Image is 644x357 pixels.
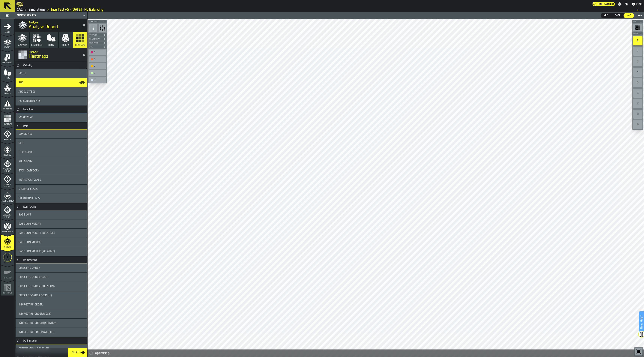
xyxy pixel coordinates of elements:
li: menu Items [1,65,14,80]
div: button-toolbar-undefined [88,56,107,63]
div: 1 [633,36,643,45]
div: Title [19,303,84,306]
div: stat-Direct re-order (weight) [16,291,87,300]
div: Title [19,169,84,172]
div: Title [19,331,84,334]
span: Visits [19,72,26,75]
span: Indirect re-order [19,303,43,306]
span: Allocate Policy [1,214,14,219]
div: button-toolbar-undefined [88,49,107,56]
a: link-to-/wh/i/76e2a128-1b54-4d66-80d4-05ae4c277723 [17,8,23,12]
button: button-Next [68,348,87,357]
a: logo-header [88,349,109,356]
div: thumb [624,13,634,18]
div: Title [19,116,84,119]
li: menu Optimise [1,250,14,265]
span: Stacking Policy [1,168,14,172]
li: menu Start [1,19,14,34]
div: button-toolbar-undefined [88,76,107,83]
div: Title [19,250,84,253]
div: Optimisation [21,339,40,342]
div: stat-Consignee [16,129,87,138]
li: menu Layout [1,35,14,50]
div: stat-Storage Class [16,185,87,194]
span: Orders [1,93,14,95]
div: Title [19,100,84,103]
div: Title [19,232,84,235]
div: button-toolbar-undefined [632,109,643,119]
label: button-switch-multi-Data [612,13,623,18]
span: Orders [62,44,69,46]
div: button-toolbar-undefined [632,88,643,98]
div: Title [19,132,84,135]
div: thumb [601,13,611,18]
span: Base Uom [19,213,31,216]
div: Title [19,276,84,279]
button: Button-Item (UOM)-open [16,205,20,208]
a: link-to-/wh/i/76e2a128-1b54-4d66-80d4-05ae4c277723 [28,8,45,12]
label: button-toggle-Close me [81,13,86,18]
span: Subscribe [604,3,614,5]
div: Title [19,312,84,315]
svg: Reset zoom and position [636,349,642,355]
span: Assignment [1,62,14,64]
label: button-toggle-Notifications [623,2,630,6]
span: Picking Policy [1,200,14,202]
span: ABC (Visited) [19,90,35,93]
div: B [94,65,105,67]
div: Title [19,160,84,163]
div: Title [19,322,84,325]
button: Button-Item-open [16,125,20,128]
div: button-toolbar-undefined [632,98,643,109]
div: Title [19,188,84,191]
h3: title-section-Optimisation [16,338,87,344]
div: button-toolbar-undefined [88,70,107,76]
span: Items [48,44,54,46]
div: button-toolbar-undefined [632,23,643,32]
span: Compliance [1,231,14,233]
button: Button-Re-Ordering-open [16,259,20,262]
div: Title [19,72,84,75]
div: stat-ABC [16,78,87,87]
div: title-Analyse Report [15,19,87,32]
div: button-toolbar-undefined [634,347,643,356]
li: menu Assignment [1,50,14,65]
div: Menu Subscription [593,2,615,6]
div: Title [19,213,84,216]
li: menu Data Stats [1,96,14,111]
div: Title [19,197,84,200]
div: Title [19,151,84,154]
a: link-to-/wh/i/76e2a128-1b54-4d66-80d4-05ae4c277723/simulations/ec419613-6763-4e88-ab7d-270536616847 [51,8,103,12]
div: title-Heatmaps [15,48,87,61]
div: Title [19,294,84,297]
div: stat-Direct re-order (duration) [16,282,87,291]
span: Bay [633,21,639,23]
span: Help [636,2,643,6]
div: C [94,72,105,74]
span: Heatmaps [75,44,85,46]
span: Analyse Report [29,24,58,30]
h3: title-section-Re-Ordering [16,257,87,263]
button: button- [632,20,643,23]
span: Sub Group [19,160,32,163]
div: stat-SKU [16,139,87,148]
div: A [90,57,106,61]
div: Optimising... [95,351,643,356]
span: Items [1,77,14,79]
span: ABC [19,81,23,84]
div: stat-Indirect re-order (weight) [16,328,87,337]
span: Storage Policy [1,184,14,188]
span: Heatmaps [89,42,103,44]
h2: Sub Title [29,50,80,54]
span: Base UOM Weight [19,222,41,225]
span: Analytics [89,21,103,23]
div: stat-Base UOM Volume (Relative) [16,247,87,256]
button: button- [88,33,107,37]
div: stat-Base UOM Volume [16,238,87,247]
li: menu Stacking Policy [1,158,14,173]
span: Trial [598,3,602,5]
